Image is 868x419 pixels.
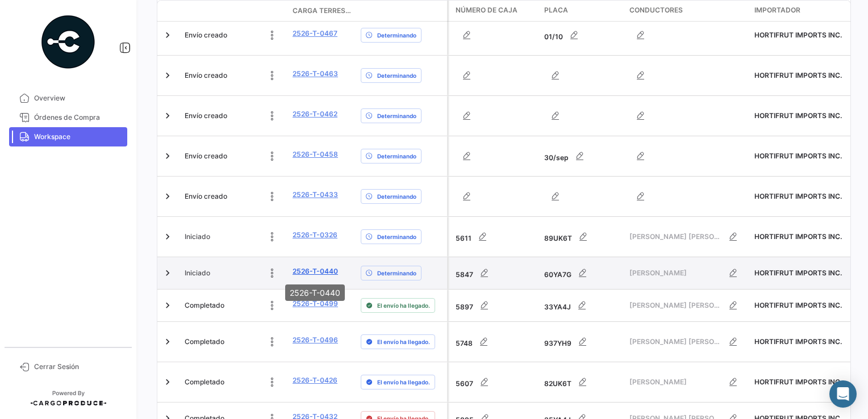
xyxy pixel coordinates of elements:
span: El envío ha llegado. [377,337,430,346]
span: HORTIFRUT IMPORTS INC. [754,301,842,309]
div: 30/sep [544,145,620,167]
span: Envío creado [185,111,227,121]
span: Iniciado [185,232,210,242]
span: Determinando [377,152,416,161]
datatable-header-cell: Placa [540,1,625,21]
datatable-header-cell: Estado [180,6,288,15]
a: 2526-T-0440 [293,266,338,276]
datatable-header-cell: Delay Status [356,6,447,15]
span: Carga Terrestre # [293,6,352,16]
div: 5611 [456,225,535,248]
div: 5897 [456,294,535,317]
span: Determinando [377,71,416,80]
span: HORTIFRUT IMPORTS INC. [754,232,842,241]
span: [PERSON_NAME] [PERSON_NAME] [629,232,722,242]
span: Determinando [377,31,416,40]
div: 5607 [456,371,535,393]
span: HORTIFRUT IMPORTS INC. [754,378,842,386]
a: Expand/Collapse Row [162,267,173,279]
span: HORTIFRUT IMPORTS INC. [754,337,842,346]
a: 2526-T-0426 [293,375,337,386]
span: [PERSON_NAME] [PERSON_NAME] [629,337,722,347]
span: HORTIFRUT IMPORTS INC. [754,111,842,120]
a: 2526-T-0463 [293,69,338,79]
span: Determinando [377,232,416,241]
span: El envío ha llegado. [377,301,430,310]
span: [PERSON_NAME] [629,268,722,278]
a: Expand/Collapse Row [162,70,173,81]
span: Órdenes de Compra [34,112,123,123]
span: Workspace [34,132,123,142]
div: 60YA7G [544,262,620,284]
div: Abrir Intercom Messenger [829,380,857,408]
span: Determinando [377,269,416,278]
a: Expand/Collapse Row [162,110,173,121]
div: 82UK6T [544,371,620,393]
span: Envío creado [185,151,227,161]
span: HORTIFRUT IMPORTS INC. [754,152,842,160]
datatable-header-cell: Número de Caja [449,1,540,21]
a: 2526-T-0462 [293,109,337,119]
span: Importador [754,5,800,15]
span: [PERSON_NAME] [629,377,722,387]
a: Expand/Collapse Row [162,150,173,162]
span: Overview [34,93,123,103]
span: Número de Caja [456,5,518,15]
a: Expand/Collapse Row [162,191,173,202]
span: Envío creado [185,30,227,40]
a: Expand/Collapse Row [162,376,173,388]
div: 89UK6T [544,225,620,248]
a: 2526-T-0458 [293,149,338,160]
span: Conductores [629,5,683,15]
span: Cerrar Sesión [34,362,123,372]
div: 5847 [456,262,535,284]
a: 2526-T-0467 [293,28,337,39]
span: Envío creado [185,70,227,81]
a: Órdenes de Compra [9,108,127,127]
span: HORTIFRUT IMPORTS INC. [754,71,842,79]
datatable-header-cell: Importador [750,1,852,21]
span: HORTIFRUT IMPORTS INC. [754,31,842,39]
div: 01/10 [544,24,620,47]
a: Workspace [9,127,127,146]
img: powered-by.png [40,14,97,70]
datatable-header-cell: Conductores [625,1,750,21]
div: 5748 [456,330,535,353]
span: Determinando [377,111,416,120]
span: Iniciado [185,268,210,278]
span: [PERSON_NAME] [PERSON_NAME] [629,300,722,311]
span: El envío ha llegado. [377,378,430,387]
span: Completado [185,337,224,347]
div: 2526-T-0440 [285,284,345,301]
span: HORTIFRUT IMPORTS INC. [754,269,842,277]
span: Placa [544,5,568,15]
datatable-header-cell: Carga Terrestre # [288,1,356,20]
div: 937YH9 [544,330,620,353]
span: Determinando [377,192,416,201]
a: Overview [9,89,127,108]
a: Expand/Collapse Row [162,30,173,41]
a: Expand/Collapse Row [162,231,173,242]
a: 2526-T-0326 [293,230,337,240]
a: Expand/Collapse Row [162,300,173,311]
span: Completado [185,300,224,311]
a: 2526-T-0433 [293,190,338,200]
span: HORTIFRUT IMPORTS INC. [754,192,842,200]
a: 2526-T-0496 [293,335,338,345]
span: Envío creado [185,191,227,202]
a: Expand/Collapse Row [162,336,173,347]
span: Completado [185,377,224,387]
div: 33YA4J [544,294,620,317]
